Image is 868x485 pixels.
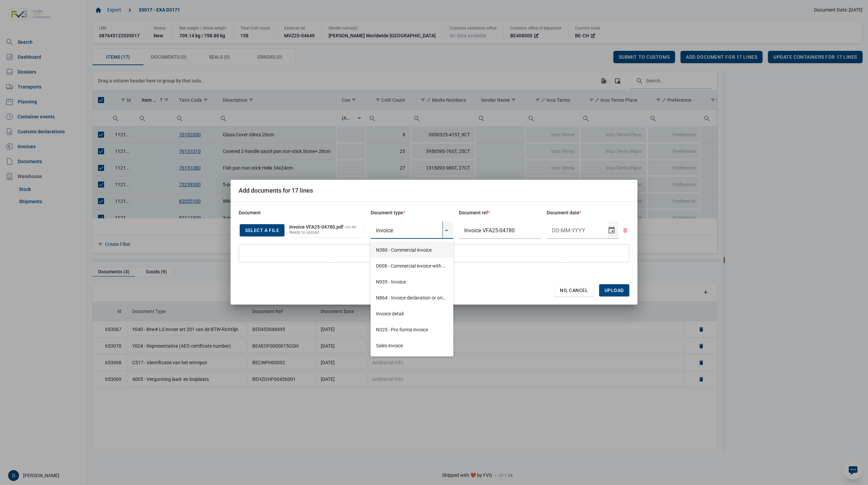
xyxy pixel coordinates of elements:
[547,221,608,239] input: Document date
[442,221,451,239] div: Select
[245,228,279,233] span: Select a file
[240,224,284,236] div: Select a file
[608,221,616,239] div: Select
[371,290,453,306] div: N864 - Invoice declaration or origin declaration
[371,221,442,239] input: Document type
[239,210,365,216] div: Document
[599,284,629,296] div: Upload
[459,221,541,239] input: Document ref
[371,242,453,258] div: N380 - Commercial invoice
[371,337,453,353] div: Sales invoice
[605,288,624,293] span: Upload
[345,225,356,231] div: 260 KB
[547,210,629,216] div: Document date
[560,288,588,293] span: No, Cancel
[371,306,453,322] div: Invoice detail
[371,274,453,290] div: N935 - Invoice
[289,225,343,231] div: Invoice VFA25-04780.pdf
[239,244,629,263] div: Add new line
[371,322,453,337] div: N325 - Pro forma invoice
[371,210,453,216] div: Document type
[371,239,453,356] div: Dropdown
[371,242,453,353] div: Items
[239,187,313,194] div: Add documents for 17 lines
[459,210,541,216] div: Document ref
[554,284,594,296] div: No, Cancel
[289,230,319,236] div: Ready to upload
[371,258,453,274] div: D008 - Commercial invoice with a signed declaration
